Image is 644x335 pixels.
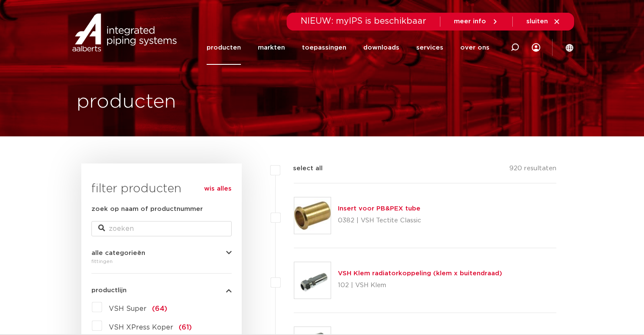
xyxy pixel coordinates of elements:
[454,18,486,25] span: meer info
[204,184,232,194] a: wis alles
[294,262,331,299] img: Thumbnail for VSH Klem radiatorkoppeling (klem x buitendraad)
[179,324,192,331] span: (61)
[526,18,561,25] a: sluiten
[77,89,176,116] h1: producten
[207,30,241,65] a: producten
[302,30,346,65] a: toepassingen
[91,221,232,236] input: zoeken
[363,30,399,65] a: downloads
[460,30,489,65] a: over ons
[91,204,203,214] label: zoek op naam of productnummer
[91,250,232,256] button: alle categorieën
[207,30,489,65] nav: Menu
[301,17,426,25] span: NIEUW: myIPS is beschikbaar
[338,270,502,277] a: VSH Klem radiatorkoppeling (klem x buitendraad)
[338,205,420,212] a: Insert voor PB&PEX tube
[338,279,502,292] p: 102 | VSH Klem
[91,287,232,293] button: productlijn
[280,163,323,174] label: select all
[416,30,443,65] a: services
[109,324,173,331] span: VSH XPress Koper
[454,18,499,25] a: meer info
[338,214,421,227] p: 0382 | VSH Tectite Classic
[109,305,146,312] span: VSH Super
[526,18,548,25] span: sluiten
[258,30,285,65] a: markten
[91,287,127,293] span: productlijn
[294,197,331,234] img: Thumbnail for Insert voor PB&PEX tube
[91,256,232,266] div: fittingen
[91,180,232,197] h3: filter producten
[152,305,167,312] span: (64)
[509,163,556,177] p: 920 resultaten
[532,30,540,65] div: my IPS
[91,250,145,256] span: alle categorieën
